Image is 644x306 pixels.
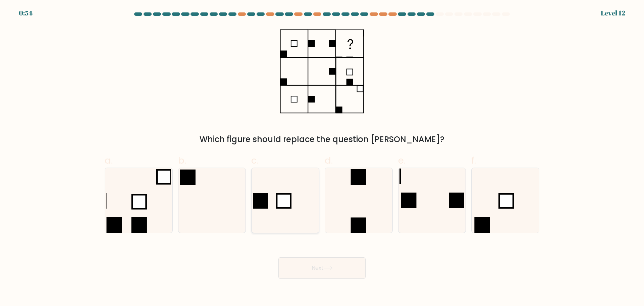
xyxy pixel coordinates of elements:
span: b. [178,154,186,167]
button: Next [278,257,366,279]
span: a. [105,154,113,167]
span: d. [325,154,333,167]
div: Level 12 [601,8,625,18]
span: c. [251,154,259,167]
span: e. [398,154,406,167]
div: 0:54 [19,8,33,18]
span: f. [471,154,476,167]
div: Which figure should replace the question [PERSON_NAME]? [109,133,535,145]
